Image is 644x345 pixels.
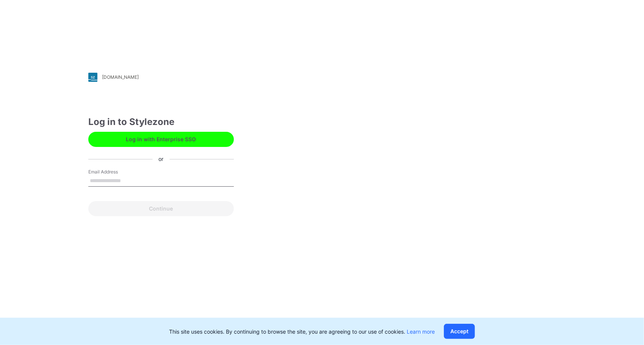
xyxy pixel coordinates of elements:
button: Accept [444,324,475,339]
img: stylezone-logo.562084cfcfab977791bfbf7441f1a819.svg [88,73,97,82]
label: Email Address [88,169,141,175]
div: Log in to Stylezone [88,115,234,129]
div: [DOMAIN_NAME] [102,74,139,80]
a: Learn more [407,328,435,335]
p: This site uses cookies. By continuing to browse the site, you are agreeing to our use of cookies. [169,328,435,336]
button: Log in with Enterprise SSO [88,132,234,147]
img: browzwear-logo.e42bd6dac1945053ebaf764b6aa21510.svg [530,19,625,33]
a: [DOMAIN_NAME] [88,73,234,82]
div: or [152,155,169,163]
